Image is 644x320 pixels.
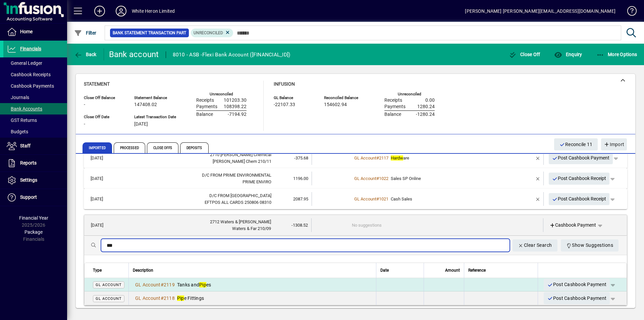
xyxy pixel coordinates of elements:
[445,267,460,274] span: Amount
[549,152,613,164] button: Post Cashbook Payment
[135,282,161,287] span: GL Account
[544,279,610,291] button: Post Cashbook Payment
[354,196,376,201] span: GL Account
[20,194,37,200] span: Support
[3,57,67,69] a: General Ledger
[133,294,177,302] a: GL Account#2118
[67,48,104,60] app-page-header-button: Back
[177,282,211,287] span: Tanks and es
[119,192,271,199] div: D/C FROM WINDCAVE
[84,102,85,107] span: -
[161,295,164,301] span: #
[604,139,624,150] span: Import
[3,126,67,137] a: Budgets
[596,52,637,57] span: More Options
[134,122,148,127] span: [DATE]
[533,173,543,184] button: Remove
[133,267,153,274] span: Description
[549,222,596,229] span: Cashbook Payment
[274,102,295,107] span: -22107.33
[379,176,388,181] span: 1022
[84,236,627,305] div: [DATE]2712 Waters & [PERSON_NAME]Waters & Far 210/09-1308.52No suggestionsCashbook Payment
[24,229,43,235] span: Package
[96,296,122,301] span: GL Account
[177,295,204,301] span: e Fittings
[417,104,435,109] span: 1280.24
[109,49,159,60] div: Bank account
[3,69,67,80] a: Cashbook Receipts
[135,295,161,301] span: GL Account
[173,49,290,60] div: 8010 - ASB -Flexi Bank Account ([FINANCIAL_ID])
[509,52,540,57] span: Close Off
[93,267,102,274] span: Type
[391,196,412,201] span: Cash Sales
[74,30,97,36] span: Filter
[7,95,29,100] span: Journals
[549,173,610,185] button: Post Cashbook Receipt
[194,31,223,35] span: Unreconciled
[3,103,67,115] a: Bank Accounts
[3,92,67,103] a: Journals
[84,115,124,119] span: Close Off Date
[559,139,593,150] span: Reconcile 11
[20,29,33,34] span: Home
[110,5,132,17] button: Profile
[119,219,271,225] div: 2712 Waters & Farr
[391,155,409,161] span: are
[210,92,233,96] label: Unreconciled
[180,142,209,153] span: Deposits
[88,218,119,232] td: [DATE]
[293,196,308,201] span: 2087.95
[552,152,610,164] span: Post Cashbook Payment
[87,151,119,165] td: [DATE]
[3,172,67,189] a: Settings
[384,98,402,103] span: Receipts
[84,96,124,100] span: Close Off Balance
[87,172,119,185] td: [DATE]
[119,172,271,179] div: D/C FROM PRIME ENVIRONMENTAL
[379,196,388,201] span: 1021
[20,46,41,51] span: Financials
[196,112,213,117] span: Balance
[3,138,67,154] a: Staff
[468,267,486,274] span: Reference
[7,72,51,77] span: Cashbook Receipts
[164,295,175,301] span: 2118
[134,102,157,107] span: 147408.02
[228,112,247,117] span: -7194.92
[20,160,37,166] span: Reports
[398,92,421,96] label: Unreconciled
[507,48,542,60] button: Close Off
[595,48,639,60] button: More Options
[19,215,48,221] span: Financial Year
[379,155,388,161] span: 2117
[114,142,145,153] span: Processed
[547,293,606,304] span: Post Cashbook Payment
[601,138,627,150] button: Import
[134,96,176,100] span: Statement Balance
[196,98,214,103] span: Receipts
[547,219,599,231] a: Cashbook Payment
[384,104,406,109] span: Payments
[384,112,401,117] span: Balance
[376,196,379,201] span: #
[380,267,389,274] span: Date
[84,122,85,127] span: -
[191,29,233,37] mat-chip: Reconciliation Status: Unreconciled
[552,193,606,204] span: Post Cashbook Receipt
[566,240,613,251] span: Show Suggestions
[533,153,543,164] button: Remove
[3,115,67,126] a: GST Returns
[134,115,176,119] span: Latest Transaction Date
[96,283,122,287] span: GL Account
[324,96,364,100] span: Reconciled Balance
[561,239,619,252] button: Show Suggestions
[7,106,42,111] span: Bank Accounts
[324,102,347,107] span: 154602.94
[352,218,504,232] td: No suggestions
[199,282,206,287] em: Pip
[352,195,391,202] a: GL Account#1021
[376,176,379,181] span: #
[84,168,627,189] mat-expansion-panel-header: [DATE]D/C FROM PRIME ENVIRONMENTALPRIME ENVIRO1196.00GL Account#1022Sales SP OnlinePost Cashbook ...
[133,281,177,288] a: GL Account#2119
